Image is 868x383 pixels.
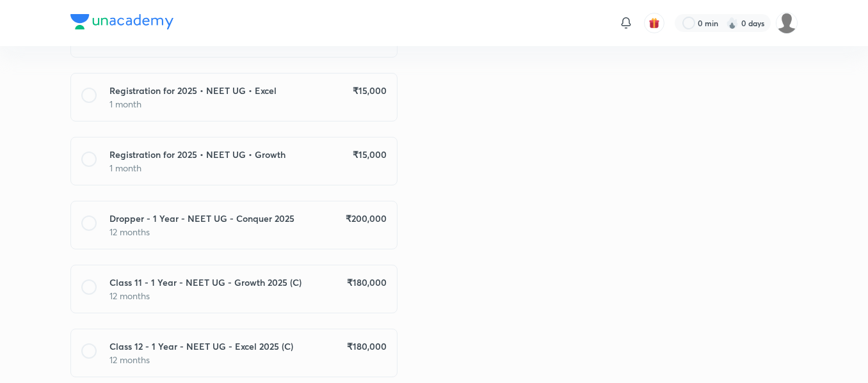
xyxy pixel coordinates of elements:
p: 1 month [109,161,141,175]
h6: ₹ 180,000 [347,276,387,289]
p: 12 months [109,289,150,302]
h6: ₹ 200,000 [346,212,387,225]
p: 1 month [109,97,141,111]
h6: Dropper - 1 Year - NEET UG - Conquer 2025 [109,212,294,225]
h6: Class 11 - 1 Year - NEET UG - Growth 2025 (C) [109,276,301,289]
img: Devadarshan M [776,12,798,34]
a: Company Logo [70,14,173,33]
h6: Registration for 2025 • NEET UG • Excel [109,84,277,97]
img: streak [726,17,739,29]
h6: Class 12 - 1 Year - NEET UG - Excel 2025 (C) [109,340,293,353]
img: Company Logo [70,14,173,29]
h6: ₹ 15,000 [353,148,387,161]
h6: ₹ 180,000 [347,340,387,353]
button: avatar [644,13,664,33]
p: 12 months [109,353,150,366]
img: avatar [648,17,660,29]
h6: Registration for 2025 • NEET UG • Growth [109,148,285,161]
h6: ₹ 15,000 [353,84,387,97]
p: 12 months [109,225,150,238]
